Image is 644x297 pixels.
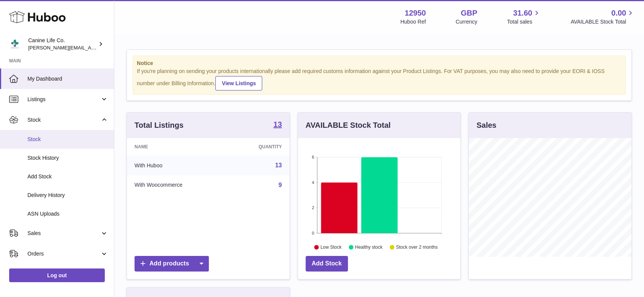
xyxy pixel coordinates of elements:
[461,8,477,18] strong: GBP
[135,120,184,130] h3: Total Listings
[275,162,282,168] a: 13
[27,96,100,103] span: Listings
[507,8,541,25] a: 31.60 Total sales
[228,138,290,156] th: Quantity
[611,8,626,18] span: 0.00
[396,245,437,250] text: Stock over 2 months
[273,121,282,130] a: 13
[27,173,108,180] span: Add Stock
[27,136,108,143] span: Stock
[27,210,108,218] span: ASN Uploads
[27,75,108,83] span: My Dashboard
[27,230,100,237] span: Sales
[355,245,383,250] text: Healthy stock
[215,76,262,91] a: View Listings
[9,268,105,282] a: Log out
[127,175,228,195] td: With Woocommerce
[27,154,108,162] span: Stock History
[27,192,108,199] span: Delivery History
[570,18,635,25] span: AVAILABLE Stock Total
[306,120,391,130] h3: AVAILABLE Stock Total
[513,8,532,18] span: 31.60
[312,180,314,185] text: 4
[135,256,209,272] a: Add products
[312,155,314,159] text: 6
[127,156,228,175] td: With Huboo
[127,138,228,156] th: Name
[27,250,100,257] span: Orders
[28,37,97,51] div: Canine Life Co.
[137,68,622,91] div: If you're planning on sending your products internationally please add required customs informati...
[456,18,477,25] div: Currency
[570,8,635,25] a: 0.00 AVAILABLE Stock Total
[320,245,342,250] text: Low Stock
[9,38,21,50] img: kevin@clsgltd.co.uk
[312,231,314,235] text: 0
[28,44,153,51] span: [PERSON_NAME][EMAIL_ADDRESS][DOMAIN_NAME]
[476,120,496,130] h3: Sales
[137,60,622,67] strong: Notice
[400,18,426,25] div: Huboo Ref
[306,256,348,272] a: Add Stock
[273,121,282,128] strong: 13
[312,205,314,210] text: 2
[405,8,426,18] strong: 12950
[507,18,541,25] span: Total sales
[27,116,100,124] span: Stock
[279,182,282,188] a: 9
